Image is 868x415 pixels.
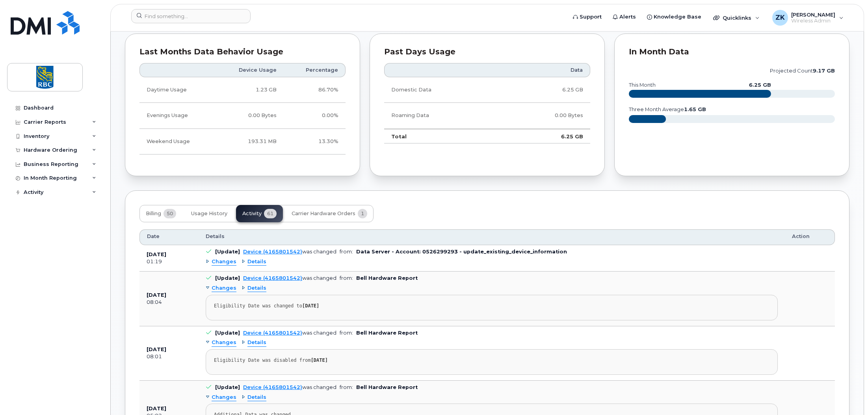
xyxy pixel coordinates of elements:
span: from: [340,249,353,255]
div: Quicklinks [708,10,765,26]
b: Bell Hardware Report [356,330,418,336]
b: [DATE] [147,406,166,411]
b: [Update] [215,384,240,390]
strong: [DATE] [302,303,319,309]
div: In Month Data [629,48,835,56]
b: Bell Hardware Report [356,384,418,390]
td: 0.00 Bytes [500,103,590,128]
div: Last Months Data Behavior Usage [139,48,346,56]
tr: Friday from 6:00pm to Monday 8:00am [139,129,346,154]
td: Domestic Data [384,77,500,103]
a: Device (4165801542) [243,384,302,390]
td: 6.25 GB [500,77,590,103]
span: ZK [775,13,785,22]
td: 193.31 MB [215,129,284,154]
span: Changes [212,258,236,266]
a: Device (4165801542) [243,275,302,281]
td: Roaming Data [384,103,500,128]
div: Eligibility Date was changed to [214,303,769,309]
input: Find something... [131,9,251,23]
th: Action [785,229,835,245]
td: Daytime Usage [139,77,215,103]
td: 1.23 GB [215,77,284,103]
tr: Weekdays from 6:00pm to 8:00am [139,103,346,128]
td: Total [384,129,500,144]
span: Changes [212,394,236,401]
span: Details [247,285,266,292]
b: Bell Hardware Report [356,275,418,281]
span: Details [247,258,266,266]
a: Alerts [607,9,641,25]
div: was changed [243,384,336,390]
tspan: 9.17 GB [813,68,835,74]
span: Details [206,233,225,240]
th: Data [500,63,590,77]
strong: [DATE] [311,357,328,363]
tspan: 1.65 GB [684,106,706,112]
span: Knowledge Base [654,13,701,21]
td: 13.30% [284,129,346,154]
span: [PERSON_NAME] [791,11,835,18]
text: projected count [770,68,835,74]
td: 86.70% [284,77,346,103]
div: 08:04 [147,299,191,306]
span: Date [147,233,160,240]
b: [Update] [215,275,240,281]
span: Quicklinks [723,15,751,21]
text: three month average [628,106,706,112]
span: Changes [212,285,236,292]
td: Evenings Usage [139,103,215,128]
div: Zlatko Knezevic [767,10,849,26]
a: Device (4165801542) [243,249,302,255]
span: Changes [212,339,236,346]
span: Carrier Hardware Orders [292,210,355,217]
a: Support [567,9,607,25]
b: [Update] [215,249,240,255]
th: Percentage [284,63,346,77]
td: 0.00% [284,103,346,128]
td: Weekend Usage [139,129,215,154]
span: Support [580,13,602,21]
div: was changed [243,330,336,336]
span: Details [247,339,266,346]
a: Device (4165801542) [243,330,302,336]
b: [DATE] [147,292,166,298]
span: Wireless Admin [791,18,835,24]
span: Usage History [191,210,227,217]
td: 6.25 GB [500,129,590,144]
b: Data Server - Account: 0526299293 - update_existing_device_information [356,249,567,255]
div: was changed [243,249,336,255]
div: was changed [243,275,336,281]
span: from: [340,330,353,336]
div: 08:01 [147,353,191,360]
span: Alerts [619,13,636,21]
b: [DATE] [147,251,166,257]
span: 50 [164,209,176,218]
text: 6.25 GB [749,82,771,88]
text: this month [628,82,656,88]
div: 01:19 [147,258,191,265]
div: Past Days Usage [384,48,590,56]
span: Details [247,394,266,401]
span: Billing [146,210,161,217]
span: 1 [358,209,367,218]
b: [Update] [215,330,240,336]
span: from: [340,384,353,390]
th: Device Usage [215,63,284,77]
a: Knowledge Base [641,9,707,25]
div: Eligibility Date was disabled from [214,357,769,363]
span: from: [340,275,353,281]
b: [DATE] [147,346,166,352]
td: 0.00 Bytes [215,103,284,128]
